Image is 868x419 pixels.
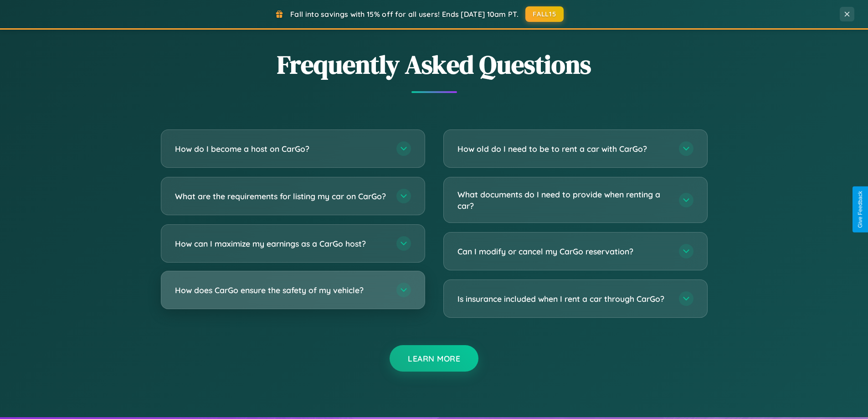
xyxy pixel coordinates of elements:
[457,143,670,155] h3: How old do I need to be to rent a car with CarGo?
[390,345,478,372] button: Learn More
[525,6,564,22] button: FALL15
[175,238,387,249] h3: How can I maximize my earnings as a CarGo host?
[457,189,670,211] h3: What documents do I need to provide when renting a car?
[457,293,670,305] h3: Is insurance included when I rent a car through CarGo?
[290,10,519,19] span: Fall into savings with 15% off for all users! Ends [DATE] 10am PT.
[161,47,708,82] h2: Frequently Asked Questions
[175,285,387,296] h3: How does CarGo ensure the safety of my vehicle?
[175,191,387,202] h3: What are the requirements for listing my car on CarGo?
[175,143,387,155] h3: How do I become a host on CarGo?
[457,246,670,257] h3: Can I modify or cancel my CarGo reservation?
[857,191,863,228] div: Give Feedback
